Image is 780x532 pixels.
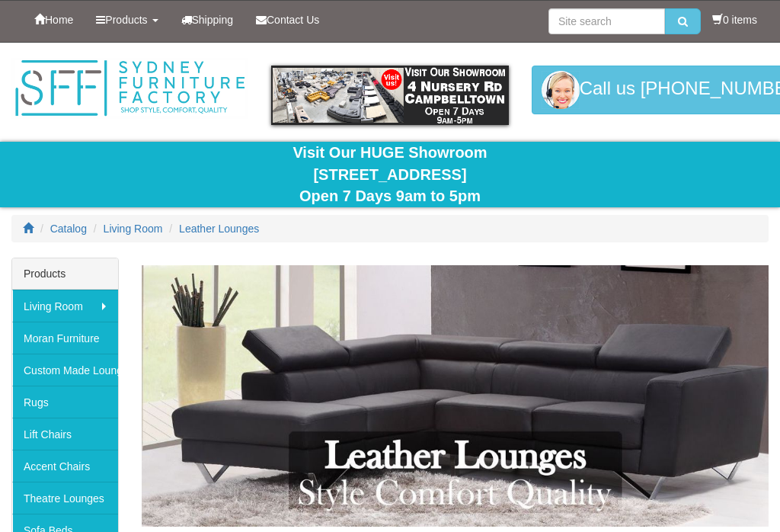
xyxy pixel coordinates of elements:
[170,1,245,39] a: Shipping
[548,8,665,34] input: Site search
[12,258,118,290] div: Products
[85,1,169,39] a: Products
[50,223,87,235] a: Catalog
[267,14,319,26] span: Contact Us
[45,14,73,26] span: Home
[105,14,147,26] span: Products
[12,322,118,354] a: Moran Furniture
[12,450,118,482] a: Accent Chairs
[12,418,118,450] a: Lift Chairs
[192,14,234,26] span: Shipping
[11,58,248,119] img: Sydney Furniture Factory
[23,1,85,39] a: Home
[12,354,118,386] a: Custom Made Lounges
[179,223,259,235] a: Leather Lounges
[12,290,118,322] a: Living Room
[12,386,118,418] a: Rugs
[142,265,769,527] img: Leather Lounges
[712,12,757,27] li: 0 items
[104,223,163,235] a: Living Room
[11,142,769,207] div: Visit Our HUGE Showroom [STREET_ADDRESS] Open 7 Days 9am to 5pm
[12,482,118,514] a: Theatre Lounges
[245,1,331,39] a: Contact Us
[271,66,508,125] img: showroom.gif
